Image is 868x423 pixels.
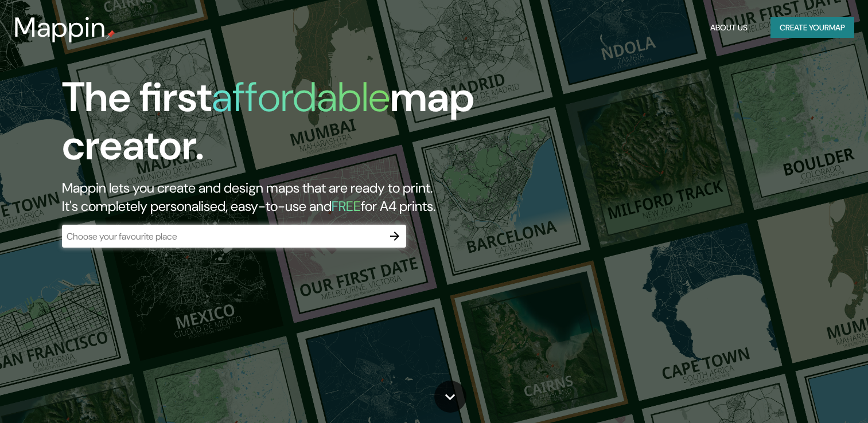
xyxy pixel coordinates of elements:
h3: Mappin [14,11,106,44]
iframe: Help widget launcher [766,378,855,410]
button: About Us [706,17,752,38]
h5: FREE [332,197,361,215]
button: Create yourmap [770,17,854,38]
h1: The first map creator. [62,73,496,179]
h1: affordable [212,70,390,124]
input: Choose your favourite place [62,230,383,243]
img: mappin-pin [106,30,115,39]
h2: Mappin lets you create and design maps that are ready to print. It's completely personalised, eas... [62,179,496,216]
